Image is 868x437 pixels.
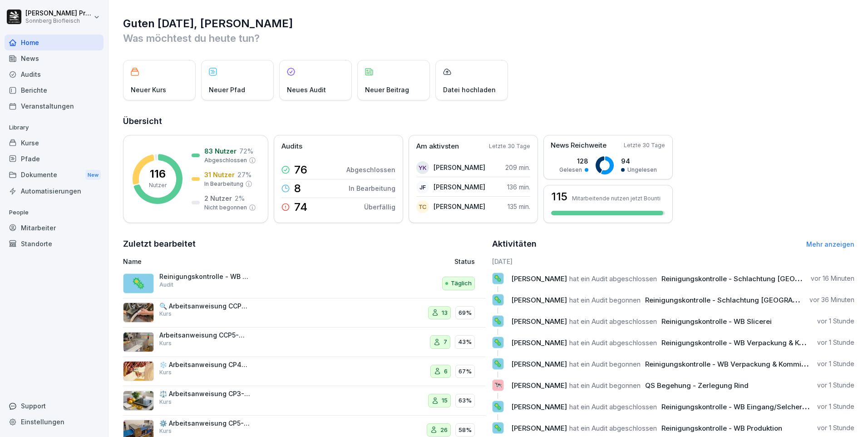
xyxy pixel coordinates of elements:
img: csdb01rp0wivxeo8ljd4i9ss.png [123,332,154,352]
p: Kurs [159,427,172,435]
p: ⚖️ Arbeitsanweisung CP3-Gewichtskontrolle [159,390,250,398]
p: 🦠 [493,422,502,434]
p: [PERSON_NAME] [434,182,485,192]
div: JF [416,181,429,194]
p: 8 [294,183,301,194]
h6: [DATE] [492,257,855,266]
p: 🦠 [493,400,502,413]
span: hat ein Audit abgeschlossen [569,424,657,432]
p: 🦠 [493,315,502,328]
a: Kurse [5,135,104,151]
div: YK [416,161,429,174]
p: Neuer Beitrag [365,85,409,94]
p: Kurs [159,398,172,406]
p: Was möchtest du heute tun? [123,31,854,45]
p: Audit [159,281,173,289]
span: Reinigungskontrolle - WB Produktion [661,424,782,432]
span: [PERSON_NAME] [511,402,567,411]
p: Abgeschlossen [346,165,395,174]
p: Reinigungskontrolle - WB Produktion [159,273,250,281]
p: Arbeitsanweisung CCP5-Metalldetektion Faschiertes [159,331,250,339]
p: Abgeschlossen [204,156,247,164]
p: Am aktivsten [416,141,459,152]
p: Neuer Kurs [131,85,166,94]
p: 116 [150,169,166,179]
p: vor 1 Stunde [817,317,854,326]
h2: Aktivitäten [492,238,537,250]
p: 27 % [237,170,252,179]
p: 🦠 [493,272,502,285]
p: Mitarbeitende nutzen jetzt Bounti [572,195,661,202]
p: Audits [281,141,302,152]
span: Reinigungskontrolle - WB Eingang/Selcherei [661,402,808,411]
p: 58% [459,426,472,435]
img: iq1zisslimk0ieorfeyrx6yb.png [123,303,154,323]
span: [PERSON_NAME] [511,296,567,304]
span: hat ein Audit abgeschlossen [569,338,657,347]
p: vor 1 Stunde [817,402,854,411]
span: [PERSON_NAME] [511,317,567,326]
p: 135 min. [508,202,530,211]
p: Library [5,120,104,135]
p: 209 min. [505,163,530,172]
span: [PERSON_NAME] [511,338,567,347]
p: 26 [440,426,448,435]
p: Überfällig [364,202,395,212]
span: hat ein Audit begonnen [569,381,641,390]
p: 63% [459,396,472,405]
p: 69% [459,308,472,318]
h3: 115 [551,191,567,202]
p: ⚙️ Arbeitsanweisung CP5-Metalldetektion [159,419,250,427]
span: QS Begehung - Zerlegung Rind [645,381,749,390]
p: 🦠 [132,275,145,292]
span: [PERSON_NAME] [511,381,567,390]
p: Nicht begonnen [204,204,247,212]
span: hat ein Audit abgeschlossen [569,402,657,411]
p: Nutzer [149,181,167,189]
p: 2 Nutzer [204,194,232,203]
p: 74 [294,202,307,213]
p: 136 min. [507,182,530,192]
a: News [5,50,104,66]
h1: Guten [DATE], [PERSON_NAME] [123,16,854,31]
p: vor 16 Minuten [811,274,854,283]
p: 6 [444,367,448,376]
p: 2 % [235,194,245,203]
span: Reinigungskontrolle - Schlachtung [GEOGRAPHIC_DATA] [645,296,831,304]
p: 13 [442,308,448,318]
div: TC [416,200,429,213]
p: vor 36 Minuten [809,295,854,304]
div: Dokumente [5,167,104,184]
h2: Zuletzt bearbeitet [123,238,486,250]
p: Ungelesen [627,166,657,174]
img: a0ku7izqmn4urwn22jn34rqb.png [123,361,154,381]
span: [PERSON_NAME] [511,274,567,283]
p: vor 1 Stunde [817,423,854,432]
span: [PERSON_NAME] [511,424,567,432]
a: Einstellungen [5,414,104,430]
p: [PERSON_NAME] [434,202,485,211]
p: 43% [458,338,472,347]
p: Kurs [159,368,172,377]
p: 🐄 [493,379,502,392]
span: Reinigungskontrolle - WB Verpackung & Kommissionierung [645,360,840,368]
a: 🦠Reinigungskontrolle - WB ProduktionAuditTäglich [123,269,486,298]
p: vor 1 Stunde [817,338,854,347]
div: Automatisierungen [5,183,104,199]
div: Mitarbeiter [5,220,104,236]
span: Reinigungskontrolle - Schlachtung [GEOGRAPHIC_DATA] [661,274,847,283]
div: Berichte [5,82,104,98]
p: Status [454,257,475,266]
p: Name [123,257,350,266]
span: hat ein Audit begonnen [569,296,641,304]
p: vor 1 Stunde [817,381,854,390]
span: [PERSON_NAME] [511,360,567,368]
h2: Übersicht [123,115,854,128]
p: 128 [559,156,588,166]
p: 31 Nutzer [204,170,235,179]
p: 7 [444,338,447,347]
p: People [5,205,104,220]
a: Veranstaltungen [5,98,104,114]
